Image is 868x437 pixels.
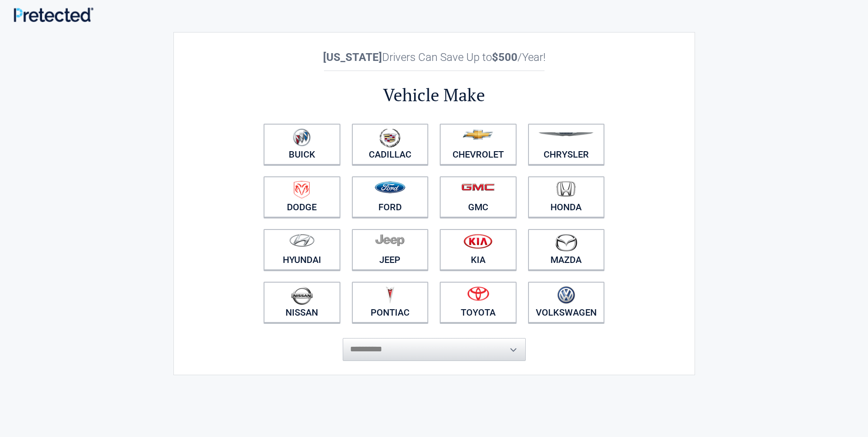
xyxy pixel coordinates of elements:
img: Main Logo [14,7,93,22]
a: Jeep [352,229,429,270]
a: Honda [528,176,605,218]
a: Chrysler [528,124,605,165]
img: buick [293,128,311,147]
h2: Drivers Can Save Up to /Year [258,51,610,64]
img: honda [556,181,576,197]
a: Dodge [264,176,340,218]
b: $500 [492,51,518,64]
img: gmc [461,183,495,191]
a: Volkswagen [528,282,605,323]
a: Cadillac [352,124,429,165]
a: Toyota [440,282,517,323]
img: kia [464,234,492,249]
a: Hyundai [264,229,340,270]
img: chevrolet [463,130,493,140]
a: Chevrolet [440,124,517,165]
a: Kia [440,229,517,270]
img: volkswagen [557,286,575,304]
a: GMC [440,176,517,218]
img: mazda [555,234,577,251]
a: Buick [264,124,340,165]
img: cadillac [379,128,400,147]
a: Ford [352,176,429,218]
h2: Vehicle Make [258,83,610,107]
a: Pontiac [352,282,429,323]
img: jeep [375,234,404,246]
img: nissan [291,286,313,305]
img: pontiac [385,286,394,304]
img: ford [375,181,405,193]
a: Nissan [264,282,340,323]
img: toyota [467,286,489,301]
img: dodge [294,181,310,199]
a: Mazda [528,229,605,270]
b: [US_STATE] [323,51,382,64]
img: hyundai [289,234,315,247]
img: chrysler [538,132,594,137]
